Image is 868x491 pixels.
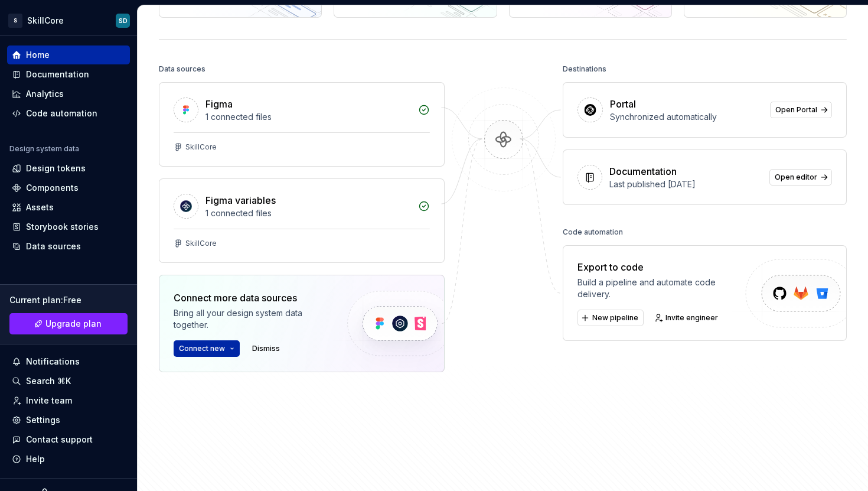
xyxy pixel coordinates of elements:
div: Current plan : Free [9,294,128,306]
div: Notifications [26,356,80,368]
button: Connect new [174,340,240,357]
div: Data sources [159,61,205,77]
a: Open Portal [770,102,832,118]
span: Open Portal [775,105,817,115]
div: Destinations [563,61,606,77]
div: Data sources [26,240,81,252]
a: Invite team [7,391,130,410]
a: Data sources [7,237,130,256]
div: 1 connected files [205,111,411,123]
div: SkillCore [27,15,64,27]
div: Contact support [26,434,93,446]
button: Notifications [7,352,130,371]
button: Help [7,450,130,469]
div: Portal [610,97,636,111]
a: Upgrade plan [9,313,128,334]
a: Storybook stories [7,217,130,236]
div: Synchronized automatically [610,111,763,123]
div: Last published [DATE] [609,178,762,190]
a: Documentation [7,65,130,84]
a: Components [7,178,130,197]
div: Assets [26,201,54,213]
a: Assets [7,198,130,217]
a: Figma1 connected filesSkillCore [159,82,445,167]
span: Dismiss [252,344,280,353]
div: Documentation [26,69,89,80]
span: Upgrade plan [45,318,102,330]
div: Code automation [26,108,97,119]
span: Open editor [775,173,817,182]
div: Connect more data sources [174,291,327,305]
div: Figma variables [205,193,276,207]
button: New pipeline [577,310,644,326]
a: Figma variables1 connected filesSkillCore [159,178,445,263]
div: Search ⌘K [26,375,71,387]
div: Figma [205,97,233,111]
div: Documentation [609,164,677,178]
button: SSkillCoreSD [2,8,135,33]
div: Components [26,182,79,194]
a: Settings [7,411,130,430]
button: Dismiss [247,340,285,357]
a: Open editor [769,169,832,186]
div: Code automation [563,224,623,240]
div: Bring all your design system data together. [174,307,327,331]
div: Invite team [26,395,72,407]
a: Invite engineer [651,310,723,326]
div: SkillCore [185,239,217,248]
div: Build a pipeline and automate code delivery. [577,277,747,300]
a: Design tokens [7,159,130,178]
div: Home [26,49,50,61]
div: SD [119,16,128,25]
div: Analytics [26,88,64,100]
button: Search ⌘K [7,372,130,391]
div: Export to code [577,260,747,274]
div: SkillCore [185,142,217,152]
a: Home [7,45,130,64]
a: Code automation [7,104,130,123]
div: Storybook stories [26,221,99,233]
span: New pipeline [592,313,638,323]
button: Contact support [7,430,130,449]
div: 1 connected files [205,207,411,219]
div: S [8,14,22,28]
span: Connect new [179,344,225,353]
div: Settings [26,414,60,426]
a: Analytics [7,84,130,103]
div: Design tokens [26,162,86,174]
span: Invite engineer [665,313,718,323]
div: Help [26,453,45,465]
div: Design system data [9,144,79,154]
